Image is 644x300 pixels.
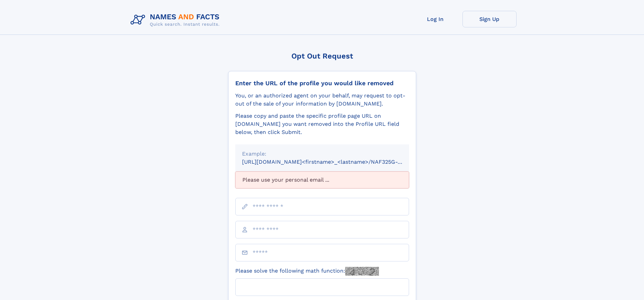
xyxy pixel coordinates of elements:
div: Example: [242,150,402,158]
div: Please copy and paste the specific profile page URL on [DOMAIN_NAME] you want removed into the Pr... [235,112,409,136]
a: Log In [408,11,462,27]
label: Please solve the following math function: [235,267,379,276]
img: Logo Names and Facts [128,11,225,29]
div: Please use your personal email ... [235,171,409,188]
small: [URL][DOMAIN_NAME]<firstname>_<lastname>/NAF325G-xxxxxxxx [242,159,422,165]
div: You, or an authorized agent on your behalf, may request to opt-out of the sale of your informatio... [235,92,409,108]
div: Opt Out Request [228,52,416,60]
div: Enter the URL of the profile you would like removed [235,79,409,87]
a: Sign Up [462,11,517,27]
